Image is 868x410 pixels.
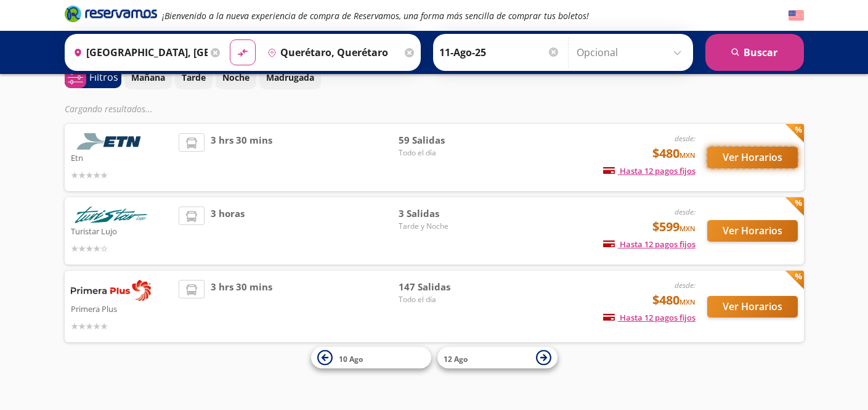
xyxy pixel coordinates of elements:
[71,133,151,150] img: Etn
[71,150,173,165] p: Etn
[399,294,485,305] span: Todo el día
[211,133,272,182] span: 3 hrs 30 mins
[311,347,431,369] button: 10 Ago
[603,165,696,176] span: Hasta 12 pagos fijos
[124,65,172,89] button: Mañana
[437,347,558,369] button: 12 Ago
[399,221,485,232] span: Tarde y Noche
[131,71,165,84] p: Mañana
[707,147,798,168] button: Ver Horarios
[707,220,798,242] button: Ver Horarios
[266,71,314,84] p: Madrugada
[71,280,151,301] img: Primera Plus
[679,297,696,306] small: MXN
[603,312,696,323] span: Hasta 12 pagos fijos
[577,37,687,68] input: Opcional
[439,37,560,68] input: Elegir Fecha
[652,144,696,163] span: $480
[675,280,696,290] em: desde:
[675,133,696,144] em: desde:
[71,301,173,316] p: Primera Plus
[705,34,804,71] button: Buscar
[162,10,589,22] em: ¡Bienvenido a la nueva experiencia de compra de Reservamos, una forma más sencilla de comprar tus...
[652,291,696,310] span: $480
[675,207,696,217] em: desde:
[399,147,485,158] span: Todo el día
[339,353,363,364] span: 10 Ago
[89,70,118,84] p: Filtros
[65,67,121,88] button: 0Filtros
[65,4,157,23] i: Brand Logo
[65,4,157,27] a: Brand Logo
[259,65,321,89] button: Madrugada
[603,239,696,250] span: Hasta 12 pagos fijos
[444,353,468,364] span: 12 Ago
[211,207,245,255] span: 3 horas
[679,150,696,160] small: MXN
[222,71,249,84] p: Noche
[399,280,485,294] span: 147 Salidas
[262,37,402,68] input: Buscar Destino
[175,65,213,89] button: Tarde
[71,207,151,223] img: Turistar Lujo
[71,223,173,238] p: Turistar Lujo
[399,133,485,147] span: 59 Salidas
[789,8,804,23] button: English
[68,37,208,68] input: Buscar Origen
[707,296,798,318] button: Ver Horarios
[652,218,696,236] span: $599
[182,71,206,84] p: Tarde
[399,207,485,221] span: 3 Salidas
[65,103,153,115] em: Cargando resultados ...
[216,65,256,89] button: Noche
[211,280,272,333] span: 3 hrs 30 mins
[679,224,696,233] small: MXN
